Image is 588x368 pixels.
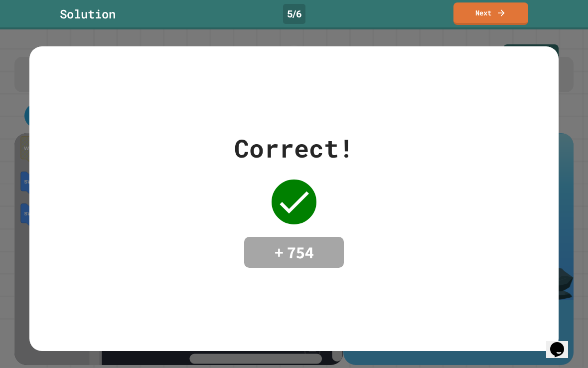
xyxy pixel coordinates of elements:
[453,2,528,25] a: Next
[283,4,305,24] div: 5 / 6
[234,130,354,167] div: Correct!
[60,5,116,23] div: Solution
[254,242,334,263] h4: + 754
[546,328,578,358] iframe: chat widget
